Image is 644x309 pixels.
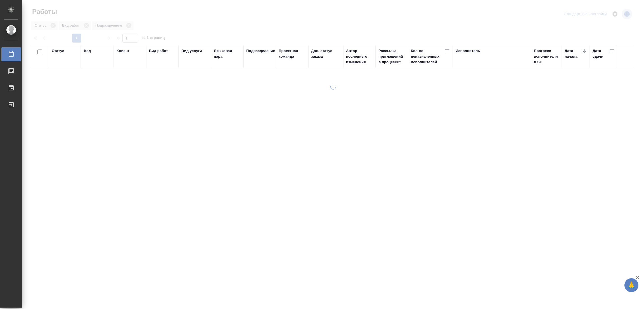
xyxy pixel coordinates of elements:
div: Рассылка приглашений в процессе? [378,48,405,65]
button: 🙏 [624,278,638,292]
div: Прогресс исполнителя в SC [534,48,559,65]
div: Проектная команда [279,48,306,59]
div: Код [84,48,91,54]
div: Дата сдачи [593,48,609,59]
div: Подразделение [246,48,275,54]
div: Статус [52,48,64,54]
div: Вид работ [149,48,168,54]
div: Дата начала [565,48,581,59]
div: Вид услуги [181,48,202,54]
div: Исполнитель [456,48,480,54]
div: Автор последнего изменения [346,48,373,65]
div: Доп. статус заказа [311,48,340,59]
div: Языковая пара [214,48,241,59]
div: Клиент [117,48,129,54]
span: 🙏 [627,279,636,291]
div: Кол-во неназначенных исполнителей [411,48,444,65]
